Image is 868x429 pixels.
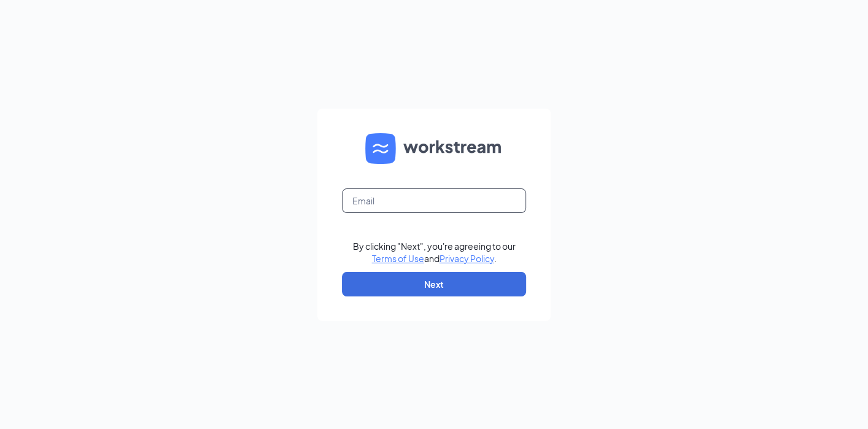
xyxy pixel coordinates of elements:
[342,188,526,213] input: Email
[440,253,494,264] a: Privacy Policy
[365,133,503,164] img: WS logo and Workstream text
[342,272,526,296] button: Next
[372,253,424,264] a: Terms of Use
[353,240,516,265] div: By clicking "Next", you're agreeing to our and .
